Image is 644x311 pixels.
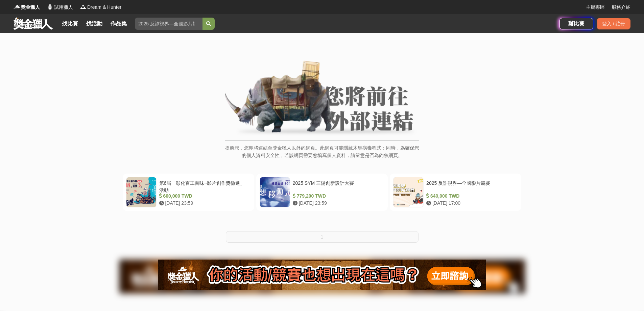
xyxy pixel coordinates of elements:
a: Logo試用獵人 [47,4,73,11]
a: 主辦專區 [586,4,605,11]
span: 獎金獵人 [21,4,40,11]
img: Logo [80,3,87,10]
a: 找活動 [84,19,105,28]
div: 779,200 TWD [293,193,382,200]
button: 1 [226,231,419,243]
a: 服務介紹 [612,4,630,11]
a: 2025 反詐視界—全國影片競賽 640,000 TWD [DATE] 17:00 [390,174,521,211]
div: 640,000 TWD [426,193,515,200]
p: 提醒您，您即將連結至獎金獵人以外的網頁。此網頁可能隱藏木馬病毒程式；同時，為確保您的個人資料安全性，若該網頁需要您填寫個人資料，請留意是否為釣魚網頁。 [225,144,419,166]
a: 找比賽 [59,19,81,28]
img: Logo [47,3,53,10]
div: [DATE] 23:59 [293,200,382,207]
a: LogoDream & Hunter [80,4,121,11]
a: Logo獎金獵人 [14,4,40,11]
a: 作品集 [108,19,129,28]
a: 2025 SYM 三陽創新設計大賽 779,200 TWD [DATE] 23:59 [256,174,388,211]
img: Logo [14,3,20,10]
div: 2025 反詐視界—全國影片競賽 [426,180,515,193]
div: 2025 SYM 三陽創新設計大賽 [293,180,382,193]
img: 905fc34d-8193-4fb2-a793-270a69788fd0.png [158,260,486,290]
div: [DATE] 17:00 [426,200,515,207]
div: [DATE] 23:59 [159,200,248,207]
span: Dream & Hunter [87,4,121,11]
span: 試用獵人 [54,4,73,11]
a: 第6屆「彰化百工百味~影片創作獎徵選」活動 600,000 TWD [DATE] 23:59 [123,174,254,211]
img: External Link Banner [225,61,419,137]
div: 登入 / 註冊 [597,18,630,29]
input: 2025 反詐視界—全國影片競賽 [135,18,202,30]
div: 第6屆「彰化百工百味~影片創作獎徵選」活動 [159,180,248,193]
div: 600,000 TWD [159,193,248,200]
a: 辦比賽 [559,18,593,29]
